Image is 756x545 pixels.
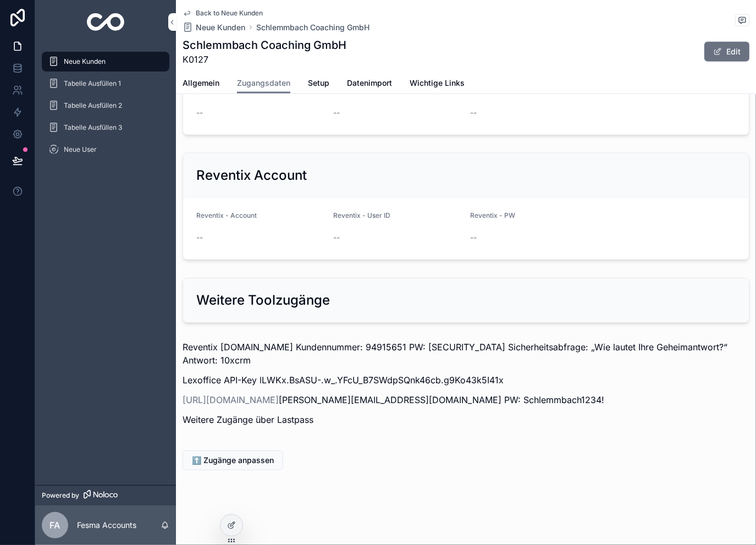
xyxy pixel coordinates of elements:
span: ⬆️ Zugänge anpassen [192,455,274,466]
span: -- [333,232,340,243]
h1: Schlemmbach Coaching GmbH [183,37,346,53]
a: Setup [308,73,329,95]
a: Datenimport [347,73,392,95]
span: Reventix - Account [196,211,257,219]
span: Tabelle Ausfüllen 3 [64,123,122,132]
span: -- [196,232,203,243]
p: Lexoffice API-Key lLWKx.BsASU-.w_.YFcU_B7SWdpSQnk46cb.g9Ko43k5I41x [183,373,749,387]
p: Fesma Accounts [77,520,136,531]
a: Neue Kunden [183,22,245,33]
a: Back to Neue Kunden [183,9,263,18]
a: [URL][DOMAIN_NAME] [183,394,279,405]
span: Tabelle Ausfüllen 1 [64,79,121,88]
span: Tabelle Ausfüllen 2 [64,101,122,110]
a: Allgemein [183,73,219,95]
a: Tabelle Ausfüllen 1 [42,74,169,93]
a: Zugangsdaten [237,73,290,94]
a: Tabelle Ausfüllen 2 [42,96,169,115]
span: -- [471,232,477,243]
span: Reventix - PW [471,211,516,219]
span: -- [196,107,203,118]
span: Neue User [64,145,97,154]
span: Datenimport [347,78,392,89]
span: Allgemein [183,78,219,89]
span: Neue Kunden [64,57,106,66]
span: Powered by [42,491,79,500]
a: Powered by [35,485,176,505]
p: [PERSON_NAME][EMAIL_ADDRESS][DOMAIN_NAME] PW: Schlemmbach1234! [183,393,749,406]
span: Back to Neue Kunden [196,9,263,18]
p: Weitere Zugänge über Lastpass [183,413,749,426]
a: Wichtige Links [410,73,465,95]
span: Neue Kunden [196,22,245,33]
span: Reventix - User ID [333,211,390,219]
button: ⬆️ Zugänge anpassen [183,450,283,470]
a: Neue Kunden [42,52,169,71]
div: scrollable content [35,44,176,174]
span: Setup [308,78,329,89]
span: -- [471,107,477,118]
a: Schlemmbach Coaching GmbH [256,22,369,33]
h2: Reventix Account [196,167,307,184]
h2: Weitere Toolzugänge [196,291,330,309]
span: Wichtige Links [410,78,465,89]
span: FA [50,519,60,532]
span: K0127 [183,53,346,66]
p: Reventix [DOMAIN_NAME] Kundennummer: 94915651 PW: [SECURITY_DATA] Sicherheitsabfrage: „Wie lautet... [183,340,749,367]
button: Edit [704,42,749,62]
a: Tabelle Ausfüllen 3 [42,118,169,137]
img: App logo [87,13,125,31]
span: -- [333,107,340,118]
a: Neue User [42,140,169,159]
span: Zugangsdaten [237,78,290,89]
